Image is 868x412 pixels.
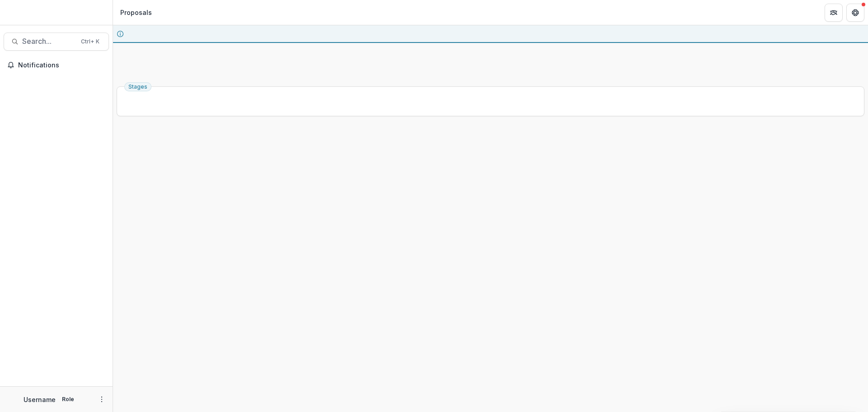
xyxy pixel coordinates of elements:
p: Username [24,395,56,404]
div: Proposals [120,8,152,17]
nav: breadcrumb [117,6,156,19]
button: Notifications [4,58,109,72]
button: More [96,394,107,405]
p: Role [59,395,77,403]
span: Stages [128,84,147,90]
span: Search... [22,37,75,46]
span: Notifications [18,62,105,69]
button: Get Help [846,4,864,22]
button: Search... [4,33,109,51]
div: Ctrl + K [79,37,101,47]
button: Partners [825,4,843,22]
